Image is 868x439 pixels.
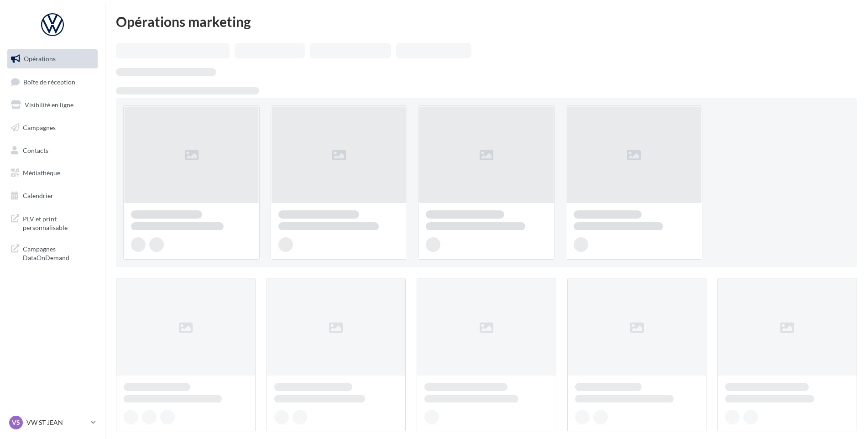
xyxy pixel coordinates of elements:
[26,418,87,427] p: VW ST JEAN
[12,418,20,427] span: VS
[23,124,56,131] span: Campagnes
[5,49,99,68] a: Opérations
[5,239,99,266] a: Campagnes DataOnDemand
[23,146,48,154] span: Contacts
[25,101,73,109] span: Visibilité en ligne
[23,213,94,232] span: PLV et print personnalisable
[5,95,99,115] a: Visibilité en ligne
[5,141,99,160] a: Contacts
[5,118,99,137] a: Campagnes
[5,186,99,205] a: Calendrier
[23,169,60,177] span: Médiathèque
[5,72,99,92] a: Boîte de réception
[7,414,98,431] a: VS VW ST JEAN
[23,78,75,85] span: Boîte de réception
[5,163,99,183] a: Médiathèque
[5,209,99,236] a: PLV et print personnalisable
[24,55,56,63] span: Opérations
[23,192,53,199] span: Calendrier
[23,243,94,262] span: Campagnes DataOnDemand
[116,15,857,28] div: Opérations marketing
